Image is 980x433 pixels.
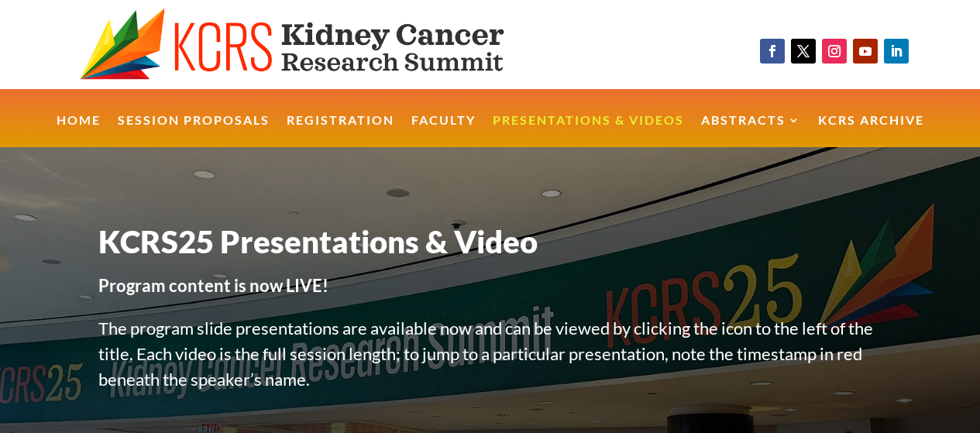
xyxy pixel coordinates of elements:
a: Follow on X [791,39,816,64]
a: Follow on Instagram [822,39,847,64]
a: KCRS Archive [818,115,924,148]
a: Abstracts [701,115,801,148]
a: Session Proposals [118,115,270,148]
a: Follow on Youtube [853,39,878,64]
strong: Program content is now LIVE! [98,275,328,296]
span: KCRS25 Presentations & Video [98,223,538,260]
p: The program slide presentations are available now and can be viewed by clicking the icon to the l... [98,315,882,409]
img: KCRS generic logo wide [80,8,556,81]
a: Follow on LinkedIn [884,39,909,64]
a: Faculty [411,115,476,148]
a: Home [57,115,101,148]
a: Follow on Facebook [760,39,785,64]
a: Registration [287,115,394,148]
a: Presentations & Videos [493,115,684,148]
